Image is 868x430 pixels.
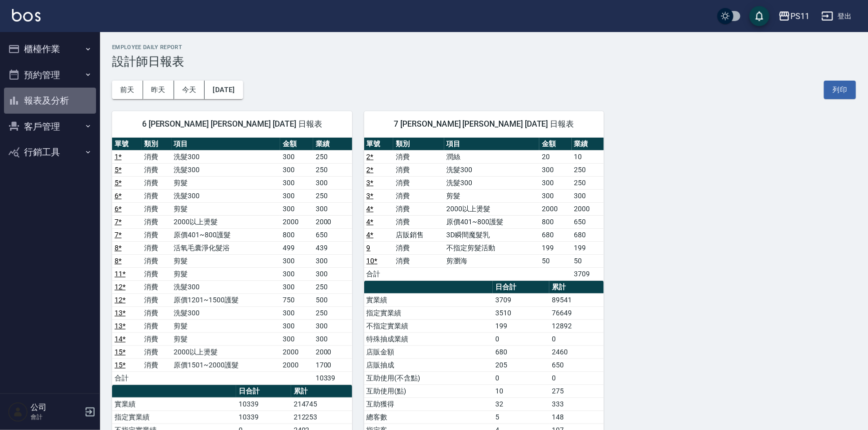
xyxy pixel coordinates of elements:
[539,138,572,151] th: 金額
[280,138,313,151] th: 金額
[172,267,281,280] td: 剪髮
[313,371,352,384] td: 10339
[572,215,604,228] td: 650
[142,254,171,267] td: 消費
[112,410,236,423] td: 指定實業績
[112,138,352,385] table: a dense table
[142,280,171,293] td: 消費
[393,254,444,267] td: 消費
[549,293,604,306] td: 89541
[280,176,313,189] td: 300
[313,163,352,176] td: 250
[142,358,171,371] td: 消費
[364,410,493,423] td: 總客數
[539,202,572,215] td: 2000
[172,332,281,345] td: 剪髮
[172,319,281,332] td: 剪髮
[142,202,171,215] td: 消費
[142,306,171,319] td: 消費
[143,81,174,99] button: 昨天
[393,189,444,202] td: 消費
[142,345,171,358] td: 消費
[313,150,352,163] td: 250
[549,397,604,410] td: 333
[172,241,281,254] td: 活氧毛囊淨化髮浴
[549,358,604,371] td: 650
[172,358,281,371] td: 原價1501~2000護髮
[539,150,572,163] td: 20
[572,189,604,202] td: 300
[280,163,313,176] td: 300
[364,138,604,281] table: a dense table
[142,163,171,176] td: 消費
[280,293,313,306] td: 750
[112,44,856,51] h2: Employee Daily Report
[393,138,444,151] th: 類別
[572,254,604,267] td: 50
[313,293,352,306] td: 500
[172,215,281,228] td: 2000以上燙髮
[493,345,549,358] td: 680
[393,163,444,176] td: 消費
[572,176,604,189] td: 250
[4,36,96,62] button: 櫃檯作業
[172,150,281,163] td: 洗髮300
[280,189,313,202] td: 300
[280,358,313,371] td: 2000
[774,6,813,27] button: PS11
[112,397,236,410] td: 實業績
[549,371,604,384] td: 0
[172,345,281,358] td: 2000以上燙髮
[172,189,281,202] td: 洗髮300
[142,241,171,254] td: 消費
[4,139,96,165] button: 行銷工具
[539,241,572,254] td: 199
[112,55,856,69] h3: 設計師日報表
[493,306,549,319] td: 3510
[493,293,549,306] td: 3709
[364,345,493,358] td: 店販金額
[174,81,205,99] button: 今天
[444,189,540,202] td: 剪髮
[493,410,549,423] td: 5
[539,254,572,267] td: 50
[539,163,572,176] td: 300
[493,281,549,294] th: 日合計
[444,254,540,267] td: 剪瀏海
[444,150,540,163] td: 潤絲
[493,332,549,345] td: 0
[364,371,493,384] td: 互助使用(不含點)
[539,228,572,241] td: 680
[393,202,444,215] td: 消費
[4,62,96,88] button: 預約管理
[172,306,281,319] td: 洗髮300
[572,150,604,163] td: 10
[12,9,41,22] img: Logo
[572,138,604,151] th: 業績
[444,202,540,215] td: 2000以上燙髮
[280,306,313,319] td: 300
[572,202,604,215] td: 2000
[313,332,352,345] td: 300
[280,319,313,332] td: 300
[444,176,540,189] td: 洗髮300
[142,150,171,163] td: 消費
[364,138,394,151] th: 單號
[572,228,604,241] td: 680
[172,280,281,293] td: 洗髮300
[313,215,352,228] td: 2000
[493,384,549,397] td: 10
[112,138,142,151] th: 單號
[172,228,281,241] td: 原價401~800護髮
[280,241,313,254] td: 499
[549,332,604,345] td: 0
[444,215,540,228] td: 原價401~800護髮
[172,176,281,189] td: 剪髮
[493,397,549,410] td: 32
[112,371,142,384] td: 合計
[172,202,281,215] td: 剪髮
[539,189,572,202] td: 300
[291,397,352,410] td: 214745
[493,319,549,332] td: 199
[572,163,604,176] td: 250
